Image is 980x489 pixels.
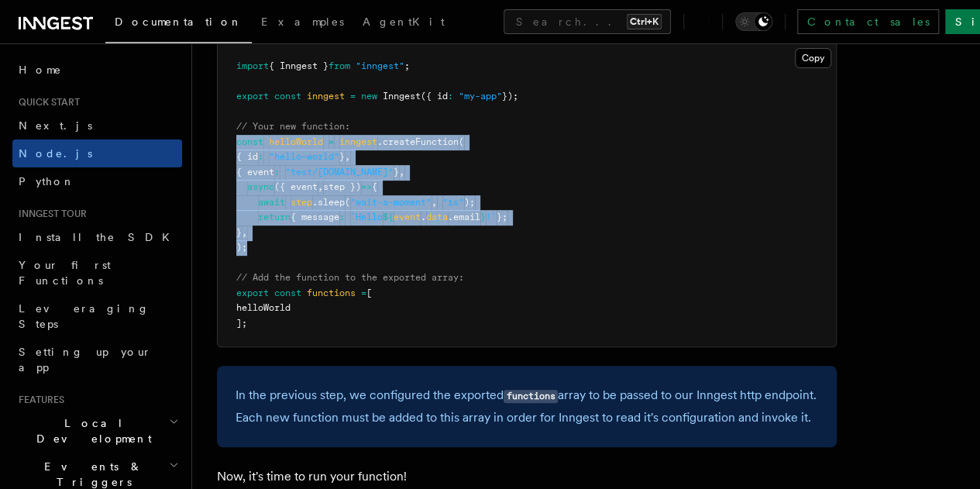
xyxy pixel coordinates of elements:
[480,212,486,222] span: }
[339,212,345,222] span: :
[236,121,350,132] span: // Your new function:
[442,197,464,208] span: "1s"
[236,302,291,313] span: helloWorld
[274,91,301,102] span: const
[627,14,662,29] kbd: Ctrl+K
[236,242,247,253] span: );
[502,91,518,102] span: });
[258,197,285,208] span: await
[328,136,334,147] span: =
[236,60,269,71] span: import
[328,60,350,71] span: from
[252,5,353,42] a: Examples
[19,259,111,287] span: Your first Functions
[353,5,454,42] a: AgentKit
[448,212,480,222] span: .email
[383,91,421,102] span: Inngest
[12,415,169,446] span: Local Development
[236,288,269,298] span: export
[372,181,377,192] span: {
[285,167,394,177] span: "test/[DOMAIN_NAME]"
[19,175,75,188] span: Python
[105,5,252,43] a: Documentation
[115,15,242,28] span: Documentation
[345,151,350,162] span: ,
[459,136,464,147] span: (
[426,212,448,222] span: data
[350,212,383,222] span: `Hello
[19,231,179,243] span: Install the SDK
[247,181,274,192] span: async
[217,466,837,487] p: Now, it's time to run your function!
[312,197,345,208] span: .sleep
[236,272,464,283] span: // Add the function to the exported array:
[19,147,92,160] span: Node.js
[394,212,421,222] span: event
[307,91,345,102] span: inngest
[291,212,339,222] span: { message
[377,136,459,147] span: .createFunction
[486,212,497,222] span: !`
[421,91,448,102] span: ({ id
[323,181,361,192] span: step })
[464,197,475,208] span: );
[383,212,394,222] span: ${
[339,151,345,162] span: }
[394,167,399,177] span: }
[363,15,445,28] span: AgentKit
[261,15,344,28] span: Examples
[795,48,831,68] button: Copy
[307,288,356,298] span: functions
[12,394,64,406] span: Features
[421,212,426,222] span: .
[366,288,372,298] span: [
[356,60,404,71] span: "inngest"
[236,91,269,102] span: export
[12,294,182,338] a: Leveraging Steps
[236,318,247,329] span: ];
[19,62,62,77] span: Home
[274,181,318,192] span: ({ event
[258,212,291,222] span: return
[504,390,558,403] code: functions
[236,384,818,429] p: In the previous step, we configured the exported array to be passed to our Inngest http endpoint....
[12,167,182,195] a: Python
[350,197,432,208] span: "wait-a-moment"
[12,338,182,381] a: Setting up your app
[12,409,182,453] button: Local Development
[497,212,507,222] span: };
[361,288,366,298] span: =
[12,112,182,139] a: Next.js
[448,91,453,102] span: :
[19,346,152,374] span: Setting up your app
[404,60,410,71] span: ;
[258,151,263,162] span: :
[236,227,242,238] span: }
[339,136,377,147] span: inngest
[291,197,312,208] span: step
[269,136,323,147] span: helloWorld
[504,9,671,34] button: Search...Ctrl+K
[236,136,263,147] span: const
[735,12,772,31] button: Toggle dark mode
[350,91,356,102] span: =
[318,181,323,192] span: ,
[269,151,339,162] span: "hello-world"
[12,251,182,294] a: Your first Functions
[12,139,182,167] a: Node.js
[432,197,437,208] span: ,
[19,302,150,330] span: Leveraging Steps
[236,151,258,162] span: { id
[269,60,328,71] span: { Inngest }
[12,223,182,251] a: Install the SDK
[12,56,182,84] a: Home
[12,208,87,220] span: Inngest tour
[242,227,247,238] span: ,
[361,91,377,102] span: new
[459,91,502,102] span: "my-app"
[12,96,80,108] span: Quick start
[236,167,274,177] span: { event
[797,9,939,34] a: Contact sales
[345,197,350,208] span: (
[274,288,301,298] span: const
